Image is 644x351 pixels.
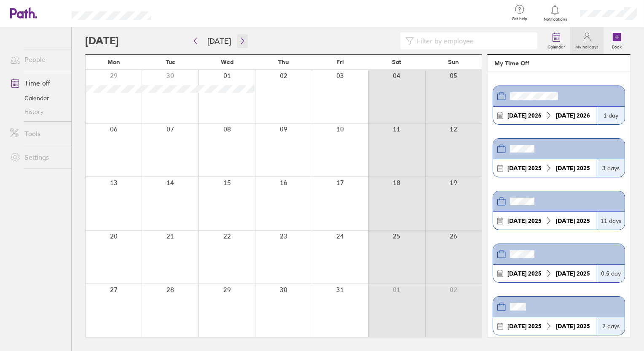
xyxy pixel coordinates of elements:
[553,112,593,119] div: 2026
[553,217,593,224] div: 2025
[3,91,71,105] a: Calendar
[493,138,625,177] a: [DATE] 2025[DATE] 20253 days
[493,296,625,335] a: [DATE] 2025[DATE] 20252 days
[597,159,625,177] div: 3 days
[570,27,604,54] a: My holidays
[488,55,630,72] header: My Time Off
[507,112,526,119] strong: [DATE]
[107,59,120,65] span: Mon
[553,270,593,277] div: 2025
[493,244,625,283] a: [DATE] 2025[DATE] 20250.5 day
[597,265,625,282] div: 0.5 day
[553,323,593,330] div: 2025
[278,59,289,65] span: Thu
[556,322,575,330] strong: [DATE]
[542,17,569,22] span: Notifications
[3,125,71,142] a: Tools
[166,59,175,65] span: Tue
[493,191,625,230] a: [DATE] 2025[DATE] 202511 days
[597,107,625,124] div: 1 day
[448,59,459,65] span: Sun
[607,42,627,50] label: Book
[553,165,593,171] div: 2025
[504,323,545,330] div: 2025
[504,165,545,171] div: 2025
[3,149,71,166] a: Settings
[604,27,631,54] a: Book
[556,270,575,277] strong: [DATE]
[556,164,575,172] strong: [DATE]
[201,34,238,48] button: [DATE]
[597,212,625,230] div: 11 days
[507,322,526,330] strong: [DATE]
[556,112,575,119] strong: [DATE]
[504,112,545,119] div: 2026
[542,42,570,50] label: Calendar
[3,75,71,91] a: Time off
[504,270,545,277] div: 2025
[414,33,533,49] input: Filter by employee
[542,4,569,22] a: Notifications
[507,164,526,172] strong: [DATE]
[221,59,233,65] span: Wed
[392,59,402,65] span: Sat
[570,42,604,50] label: My holidays
[542,27,570,54] a: Calendar
[507,270,526,277] strong: [DATE]
[493,86,625,125] a: [DATE] 2026[DATE] 20261 day
[506,16,533,21] span: Get help
[336,59,344,65] span: Fri
[3,51,71,68] a: People
[3,105,71,118] a: History
[556,217,575,225] strong: [DATE]
[597,317,625,335] div: 2 days
[507,217,526,225] strong: [DATE]
[504,217,545,224] div: 2025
